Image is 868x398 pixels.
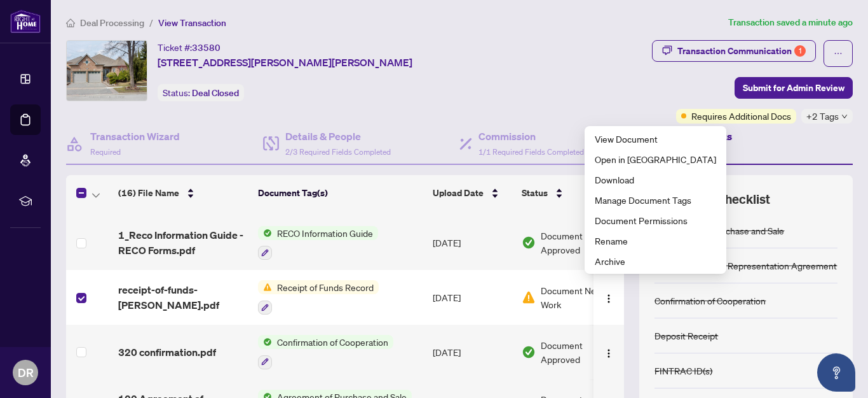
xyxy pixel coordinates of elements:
button: Submit for Admin Review [735,77,853,99]
span: View Document [595,132,716,146]
div: Ticket #: [158,40,220,55]
img: Document Status [522,345,536,359]
span: Rename [595,234,716,248]
span: Archive [595,254,716,268]
article: Transaction saved a minute ago [728,15,853,30]
button: Status IconConfirmation of Cooperation [258,335,393,369]
span: Upload Date [433,186,484,200]
th: Upload Date [428,175,517,211]
span: +2 Tags [806,109,839,124]
span: 1/1 Required Fields Completed [478,147,584,157]
button: Status IconRECO Information Guide [258,226,378,260]
h4: Transaction Wizard [90,129,180,144]
span: Deal Closed [192,87,239,99]
span: down [841,113,848,120]
div: Buyer Designated Representation Agreement [654,259,837,273]
button: Logo [599,342,619,362]
span: Requires Additional Docs [691,109,791,123]
span: Document Approved [541,338,620,366]
td: [DATE] [428,325,517,380]
h4: Documents [679,129,732,144]
th: Document Tag(s) [253,175,428,211]
div: Deposit Receipt [654,329,718,343]
span: Download [595,173,716,187]
span: Status [522,186,548,200]
span: Submit for Admin Review [743,78,844,98]
span: Receipt of Funds Record [272,280,379,294]
h4: Details & People [285,129,391,144]
th: (16) File Name [113,175,253,211]
span: Document Approved [541,229,620,257]
div: Confirmation of Cooperation [654,294,766,308]
img: Logo [604,294,614,304]
span: Manage Document Tags [595,193,716,207]
span: (16) File Name [118,186,179,200]
span: Open in [GEOGRAPHIC_DATA] [595,152,716,166]
div: Transaction Communication [677,41,806,61]
td: [DATE] [428,216,517,271]
div: Status: [158,84,244,101]
span: 320 confirmation.pdf [118,345,216,360]
img: IMG-N12112853_1.jpg [67,41,147,101]
span: Document Permissions [595,213,716,227]
span: home [66,18,75,27]
span: 2/3 Required Fields Completed [285,147,391,157]
img: Document Status [522,290,536,304]
span: Required [90,147,121,157]
span: 33580 [192,42,220,53]
li: / [149,15,153,30]
span: RECO Information Guide [272,226,378,240]
img: logo [10,10,41,33]
span: ellipsis [834,49,843,58]
button: Open asap [817,353,855,392]
span: [STREET_ADDRESS][PERSON_NAME][PERSON_NAME] [158,55,412,70]
div: 1 [794,45,806,57]
span: Confirmation of Cooperation [272,335,393,349]
img: Document Status [522,236,536,250]
span: Document Needs Work [541,283,620,311]
th: Status [517,175,625,211]
div: FINTRAC ID(s) [654,364,712,378]
span: DR [18,364,34,381]
span: View Transaction [158,17,226,29]
img: Status Icon [258,335,272,349]
span: Deal Processing [80,17,144,29]
button: Transaction Communication1 [652,40,816,62]
img: Logo [604,348,614,359]
td: [DATE] [428,270,517,325]
button: Logo [599,287,619,308]
span: receipt-of-funds-[PERSON_NAME].pdf [118,282,248,313]
span: 1_Reco Information Guide - RECO Forms.pdf [118,227,248,258]
h4: Commission [478,129,584,144]
img: Status Icon [258,280,272,294]
img: Status Icon [258,226,272,240]
button: Status IconReceipt of Funds Record [258,280,379,315]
